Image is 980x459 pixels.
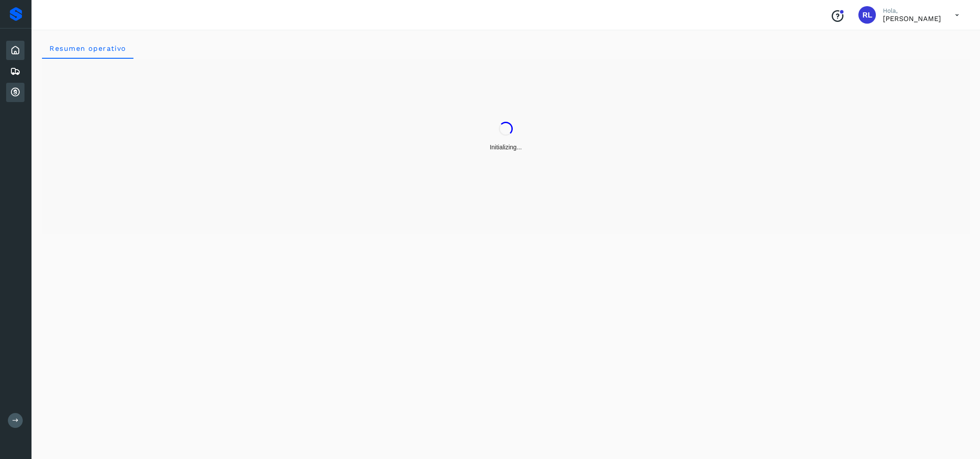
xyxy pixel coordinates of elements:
div: Embarques [6,62,24,81]
p: Hola, [883,7,941,14]
div: Cuentas por cobrar [6,83,24,102]
p: Rafael Lopez Arceo [883,14,941,23]
span: Resumen operativo [49,44,126,53]
div: Inicio [6,41,24,60]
